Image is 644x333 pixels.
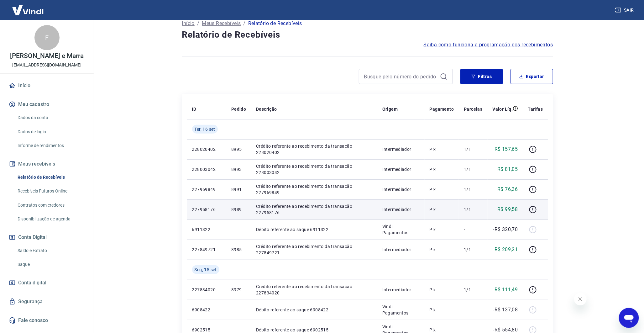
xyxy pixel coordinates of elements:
[256,283,372,296] p: Crédito referente ao recebimento da transação 227834020
[464,146,482,152] p: 1/1
[231,106,246,112] p: Pedido
[382,206,420,213] p: Intermediador
[231,287,246,293] p: 8979
[192,246,221,253] p: 227849721
[464,166,482,172] p: 1/1
[430,307,454,313] p: Pix
[495,145,518,153] p: R$ 157,65
[256,226,372,233] p: Débito referente ao saque 6911322
[464,287,482,293] p: 1/1
[243,20,245,27] p: /
[424,41,553,49] a: Saiba como funciona a programação dos recebimentos
[192,106,196,112] p: ID
[231,206,246,213] p: 8989
[382,166,420,172] p: Intermediador
[464,186,482,193] p: 1/1
[430,287,454,293] p: Pix
[256,163,372,176] p: Crédito referente ao recebimento da transação 228003042
[382,223,420,236] p: Vindi Pagamentos
[574,293,587,305] iframe: Fechar mensagem
[464,327,482,333] p: -
[256,327,372,333] p: Débito referente ao saque 6902515
[15,258,86,271] a: Saque
[256,183,372,196] p: Crédito referente ao recebimento da transação 227969849
[382,304,420,316] p: Vindi Pagamentos
[18,278,46,287] span: Conta digital
[256,203,372,216] p: Crédito referente ao recebimento da transação 227958176
[464,246,482,253] p: 1/1
[15,139,86,152] a: Informe de rendimentos
[15,185,86,198] a: Recebíveis Futuros Online
[192,226,221,233] p: 6911322
[493,106,513,112] p: Valor Líq.
[497,206,518,213] p: R$ 99,58
[231,246,246,253] p: 8985
[382,246,420,253] p: Intermediador
[192,287,221,293] p: 227834020
[202,20,241,27] p: Meus Recebíveis
[382,287,420,293] p: Intermediador
[195,126,215,132] span: Ter, 16 set
[256,307,372,313] p: Débito referente ao saque 6908422
[192,166,221,172] p: 228003042
[464,206,482,213] p: 1/1
[197,20,199,27] p: /
[382,106,398,112] p: Origem
[12,62,81,68] p: [EMAIL_ADDRESS][DOMAIN_NAME]
[430,186,454,193] p: Pix
[430,327,454,333] p: Pix
[256,106,277,112] p: Descrição
[497,186,518,193] p: R$ 76,36
[192,186,221,193] p: 227969849
[430,146,454,152] p: Pix
[430,206,454,213] p: Pix
[430,246,454,253] p: Pix
[192,146,221,152] p: 228020402
[8,98,86,111] button: Meu cadastro
[15,244,86,257] a: Saldo e Extrato
[195,267,217,273] span: Seg, 15 set
[231,186,246,193] p: 8991
[192,307,221,313] p: 6908422
[15,171,86,184] a: Relatório de Recebíveis
[248,20,302,27] p: Relatório de Recebíveis
[182,29,553,41] h4: Relatório de Recebíveis
[34,25,60,50] div: F
[256,243,372,256] p: Crédito referente ao recebimento da transação 227849721
[495,246,518,253] p: R$ 209,21
[464,307,482,313] p: -
[430,166,454,172] p: Pix
[8,314,86,327] a: Fale conosco
[8,230,86,244] button: Conta Digital
[528,106,543,112] p: Tarifas
[15,213,86,225] a: Disponibilização de agenda
[464,106,482,112] p: Parcelas
[8,0,48,19] img: Vindi
[510,69,553,84] button: Exportar
[495,286,518,293] p: R$ 111,49
[493,226,518,233] p: -R$ 320,70
[10,53,84,59] p: [PERSON_NAME] e Marra
[8,295,86,309] a: Segurança
[4,4,53,9] span: Olá! Precisa de ajuda?
[497,166,518,173] p: R$ 81,05
[430,106,454,112] p: Pagamento
[619,308,639,328] iframe: Botão para abrir a janela de mensagens
[8,276,86,290] a: Conta digital
[382,146,420,152] p: Intermediador
[15,111,86,124] a: Dados da conta
[15,199,86,212] a: Contratos com credores
[231,146,246,152] p: 8995
[192,206,221,213] p: 227958176
[256,143,372,156] p: Crédito referente ao recebimento da transação 228020402
[382,186,420,193] p: Intermediador
[464,226,482,233] p: -
[192,327,221,333] p: 6902515
[493,306,518,314] p: -R$ 137,08
[182,20,195,27] a: Início
[364,72,437,81] input: Busque pelo número do pedido
[460,69,503,84] button: Filtros
[430,226,454,233] p: Pix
